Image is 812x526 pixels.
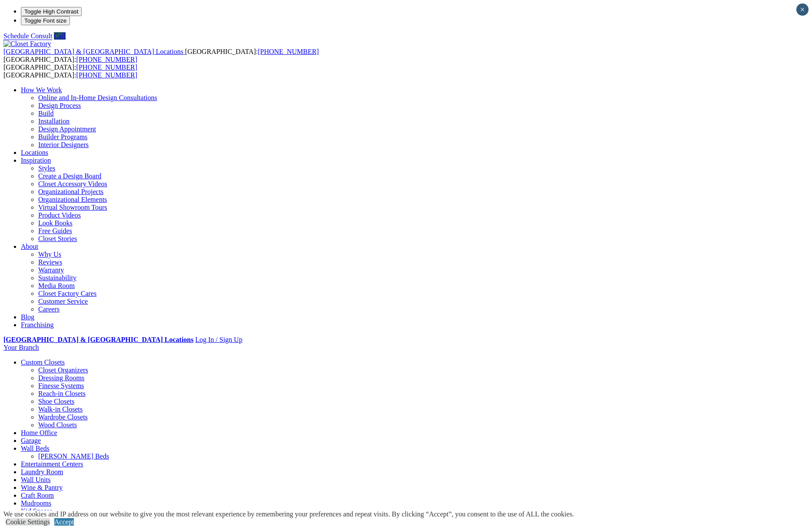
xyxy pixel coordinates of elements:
[38,110,54,117] a: Build
[21,507,52,515] a: Kid Spaces
[21,492,54,499] a: Craft Room
[38,251,61,258] a: Why Us
[38,188,103,195] a: Organizational Projects
[24,17,66,24] span: Toggle Font size
[54,32,66,40] a: Call
[258,48,318,55] a: [PHONE_NUMBER]
[38,374,84,382] a: Dressing Rooms
[21,445,50,452] a: Wall Beds
[38,180,107,188] a: Closet Accessory Videos
[38,390,86,397] a: Reach-in Closets
[21,86,62,94] a: How We Work
[21,313,34,321] a: Blog
[38,164,55,172] a: Styles
[21,7,82,16] button: Toggle High Contrast
[796,3,809,16] button: Close
[38,141,89,148] a: Interior Designers
[6,518,50,526] a: Cookie Settings
[21,157,51,164] a: Inspiration
[21,499,51,507] a: Mudrooms
[3,510,574,518] div: We use cookies and IP address on our website to give you the most relevant experience by remember...
[3,48,183,55] span: [GEOGRAPHIC_DATA] & [GEOGRAPHIC_DATA] Locations
[38,196,107,203] a: Organizational Elements
[38,290,96,297] a: Closet Factory Cares
[3,40,51,48] img: Closet Factory
[21,243,38,250] a: About
[3,336,193,343] a: [GEOGRAPHIC_DATA] & [GEOGRAPHIC_DATA] Locations
[76,64,137,71] a: [PHONE_NUMBER]
[38,227,72,235] a: Free Guides
[21,437,41,444] a: Garage
[38,102,81,109] a: Design Process
[38,235,77,242] a: Closet Stories
[38,398,74,405] a: Shoe Closets
[24,8,78,15] span: Toggle High Contrast
[38,172,101,180] a: Create a Design Board
[3,344,39,351] a: Your Branch
[21,460,83,468] a: Entertainment Centers
[38,125,96,133] a: Design Appointment
[38,305,60,313] a: Careers
[38,219,73,227] a: Look Books
[38,94,157,101] a: Online and In-Home Design Consultations
[21,468,63,476] a: Laundry Room
[21,476,50,483] a: Wall Units
[21,16,70,25] button: Toggle Font size
[195,336,242,343] a: Log In / Sign Up
[3,48,319,63] span: [GEOGRAPHIC_DATA]: [GEOGRAPHIC_DATA]:
[38,298,88,305] a: Customer Service
[38,382,84,389] a: Finesse Systems
[38,413,88,421] a: Wardrobe Closets
[38,211,81,219] a: Product Videos
[21,321,54,328] a: Franchising
[21,358,65,366] a: Custom Closets
[38,421,77,429] a: Wood Closets
[21,149,48,156] a: Locations
[3,48,185,55] a: [GEOGRAPHIC_DATA] & [GEOGRAPHIC_DATA] Locations
[21,484,63,491] a: Wine & Pantry
[38,204,107,211] a: Virtual Showroom Tours
[38,133,87,141] a: Builder Programs
[38,274,76,281] a: Sustainability
[54,518,74,526] a: Accept
[38,258,62,266] a: Reviews
[3,64,137,79] span: [GEOGRAPHIC_DATA]: [GEOGRAPHIC_DATA]:
[38,117,70,125] a: Installation
[38,282,75,289] a: Media Room
[21,429,57,436] a: Home Office
[38,366,88,374] a: Closet Organizers
[3,32,52,40] a: Schedule Consult
[76,71,137,79] a: [PHONE_NUMBER]
[38,452,109,460] a: [PERSON_NAME] Beds
[38,405,83,413] a: Walk-in Closets
[76,56,137,63] a: [PHONE_NUMBER]
[38,266,64,274] a: Warranty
